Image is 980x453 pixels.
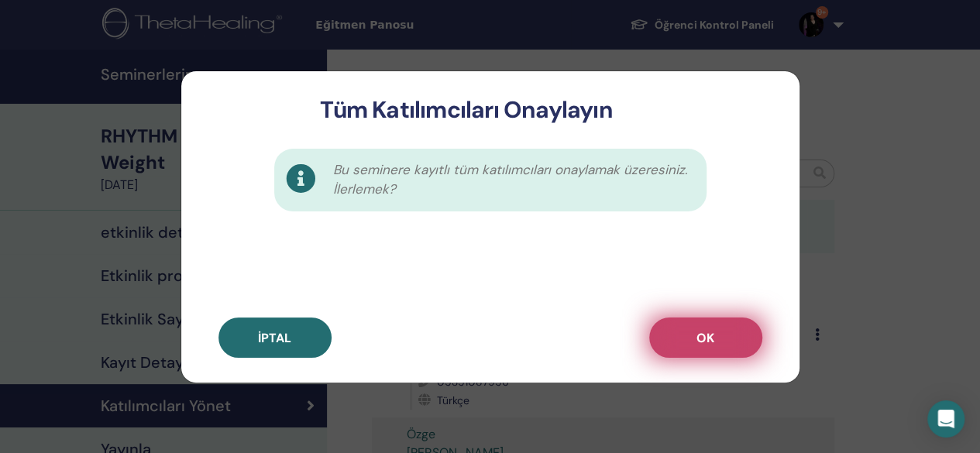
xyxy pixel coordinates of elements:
[206,96,727,124] h3: Tüm Katılımcıları Onaylayın
[218,317,332,358] button: İptal
[649,317,762,358] button: OK
[258,330,291,346] span: İptal
[927,400,965,438] div: Open Intercom Messenger
[696,330,714,346] span: OK
[333,160,689,200] span: Bu seminere kayıtlı tüm katılımcıları onaylamak üzeresiniz. İlerlemek?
